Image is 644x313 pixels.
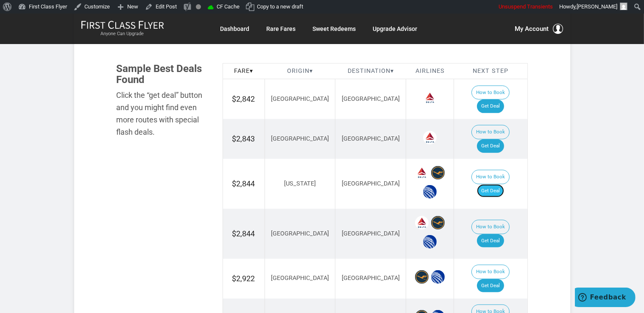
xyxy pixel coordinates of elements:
a: Get Deal [477,139,504,153]
a: Get Deal [477,100,504,113]
span: United [431,270,445,284]
span: Delta Airlines [423,91,437,105]
div: Click the “get deal” button and you might find even more routes with special flash deals. [117,89,210,138]
button: How to Book [471,125,510,139]
button: My Account [515,24,563,34]
a: Dashboard [220,21,250,36]
a: Get Deal [477,279,504,293]
th: Airlines [406,63,454,79]
button: How to Book [471,86,510,100]
button: How to Book [471,170,510,184]
span: $2,844 [232,229,255,238]
span: Unsuspend Transients [499,3,553,10]
button: How to Book [471,265,510,279]
span: Lufthansa [431,166,445,180]
span: [GEOGRAPHIC_DATA] [342,95,400,102]
span: ▾ [250,67,253,75]
th: Next Step [454,63,527,79]
span: [PERSON_NAME] [577,3,617,10]
span: [GEOGRAPHIC_DATA] [271,230,329,237]
a: Get Deal [477,184,504,198]
iframe: Opens a widget where you can find more information [575,288,636,309]
a: Upgrade Advisor [373,21,418,36]
span: [US_STATE] [284,180,316,187]
th: Destination [335,63,406,79]
span: Delta Airlines [415,216,429,230]
span: $2,843 [232,134,255,143]
span: Delta Airlines [415,166,429,180]
span: $2,922 [232,274,255,283]
span: ▾ [390,67,394,75]
a: Rare Fares [267,21,296,36]
span: $2,842 [232,94,255,103]
th: Origin [265,63,335,79]
span: [GEOGRAPHIC_DATA] [271,274,329,282]
span: ▾ [309,67,313,75]
button: How to Book [471,220,510,234]
span: [GEOGRAPHIC_DATA] [271,135,329,142]
span: [GEOGRAPHIC_DATA] [271,95,329,102]
span: United [423,235,437,249]
span: Lufthansa [431,216,445,230]
img: First Class Flyer [81,20,164,29]
a: Sweet Redeems [313,21,356,36]
a: First Class FlyerAnyone Can Upgrade [81,20,164,37]
span: [GEOGRAPHIC_DATA] [342,135,400,142]
span: $2,844 [232,179,255,188]
small: Anyone Can Upgrade [81,31,164,37]
h3: Sample Best Deals Found [117,63,210,86]
span: [GEOGRAPHIC_DATA] [342,274,400,282]
span: Lufthansa [415,270,429,284]
span: My Account [515,24,549,34]
span: Delta Airlines [423,131,437,144]
th: Fare [223,63,265,79]
a: Get Deal [477,234,504,248]
span: [GEOGRAPHIC_DATA] [342,180,400,187]
span: [GEOGRAPHIC_DATA] [342,230,400,237]
span: United [423,185,437,199]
